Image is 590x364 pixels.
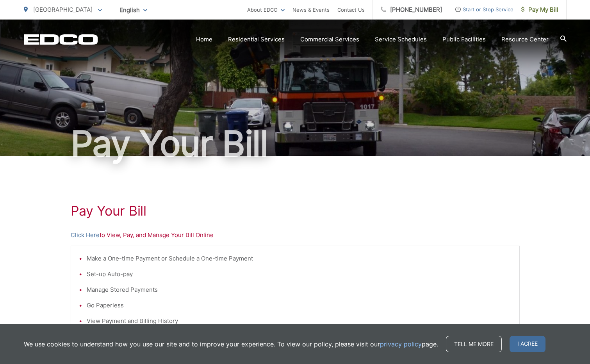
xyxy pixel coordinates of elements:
[501,35,549,44] a: Resource Center
[24,34,98,45] a: EDCD logo. Return to the homepage.
[300,35,359,44] a: Commercial Services
[337,5,365,14] a: Contact Us
[87,301,512,310] li: Go Paperless
[87,285,512,294] li: Manage Stored Payments
[114,3,153,17] span: English
[446,336,502,352] a: Tell me more
[375,35,427,44] a: Service Schedules
[24,339,438,349] p: We use cookies to understand how you use our site and to improve your experience. To view our pol...
[24,124,567,163] h1: Pay Your Bill
[71,230,520,240] p: to View, Pay, and Manage Your Bill Online
[521,5,558,14] span: Pay My Bill
[87,269,512,279] li: Set-up Auto-pay
[442,35,486,44] a: Public Facilities
[247,5,285,14] a: About EDCO
[380,339,422,349] a: privacy policy
[292,5,330,14] a: News & Events
[510,336,545,352] span: I agree
[196,35,212,44] a: Home
[33,6,93,13] span: [GEOGRAPHIC_DATA]
[71,230,100,240] a: Click Here
[87,254,512,263] li: Make a One-time Payment or Schedule a One-time Payment
[87,316,512,326] li: View Payment and Billing History
[228,35,285,44] a: Residential Services
[71,203,520,219] h1: Pay Your Bill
